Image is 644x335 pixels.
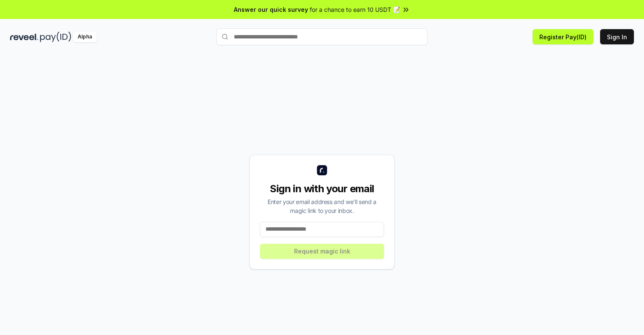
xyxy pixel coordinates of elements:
button: Register Pay(ID) [533,29,593,44]
img: reveel_dark [10,32,38,42]
img: logo_small [317,165,327,175]
div: Enter your email address and we’ll send a magic link to your inbox. [260,197,384,215]
img: pay_id [40,32,71,42]
span: Answer our quick survey [234,5,308,14]
span: for a chance to earn 10 USDT 📝 [310,5,400,14]
div: Sign in with your email [260,182,384,196]
button: Sign In [600,29,634,44]
div: Alpha [73,32,97,42]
